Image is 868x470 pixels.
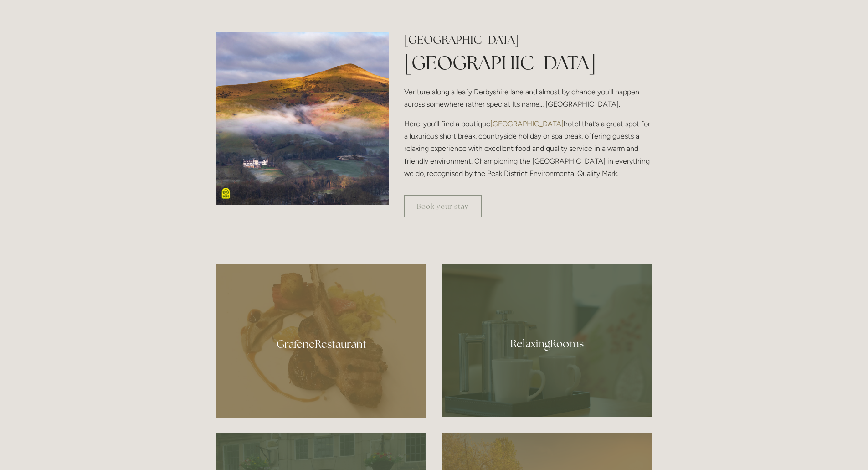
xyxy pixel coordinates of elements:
[404,195,482,217] a: Book your stay
[490,119,564,128] a: [GEOGRAPHIC_DATA]
[216,264,426,418] a: Cutlet and shoulder of Cabrito goat, smoked aubergine, beetroot terrine, savoy cabbage, melting b...
[404,86,652,110] p: Venture along a leafy Derbyshire lane and almost by chance you'll happen across somewhere rather ...
[442,264,652,417] a: photo of a tea tray and its cups, Losehill House
[404,118,652,180] p: Here, you’ll find a boutique hotel that’s a great spot for a luxurious short break, countryside h...
[404,49,652,76] h1: [GEOGRAPHIC_DATA]
[216,32,389,205] img: Peak District National Park- misty Lose Hill View. Losehill House
[404,32,652,48] h2: [GEOGRAPHIC_DATA]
